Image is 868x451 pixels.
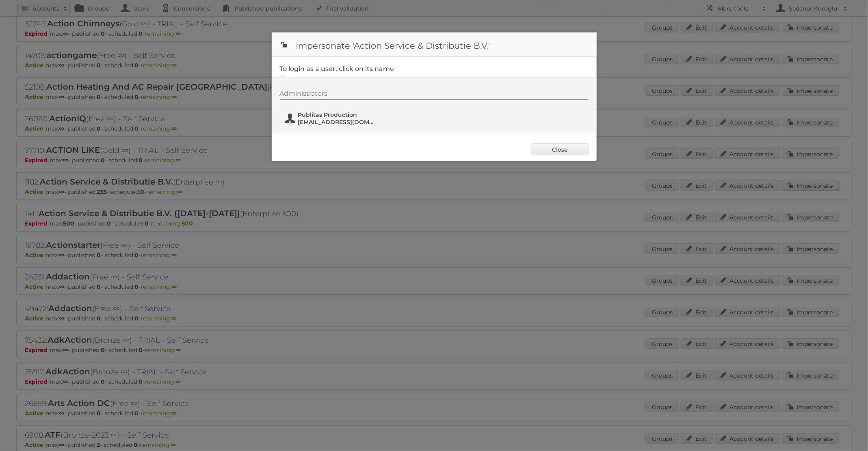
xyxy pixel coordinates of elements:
h1: Impersonate 'Action Service & Distributie B.V.' [272,32,597,57]
span: Publitas Production [298,111,377,118]
a: Close [532,143,589,155]
button: Publitas Production [EMAIL_ADDRESS][DOMAIN_NAME] [284,110,379,127]
span: [EMAIL_ADDRESS][DOMAIN_NAME] [298,118,377,126]
div: Administrators [280,90,589,100]
legend: To login as a user, click on its name [280,65,394,73]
